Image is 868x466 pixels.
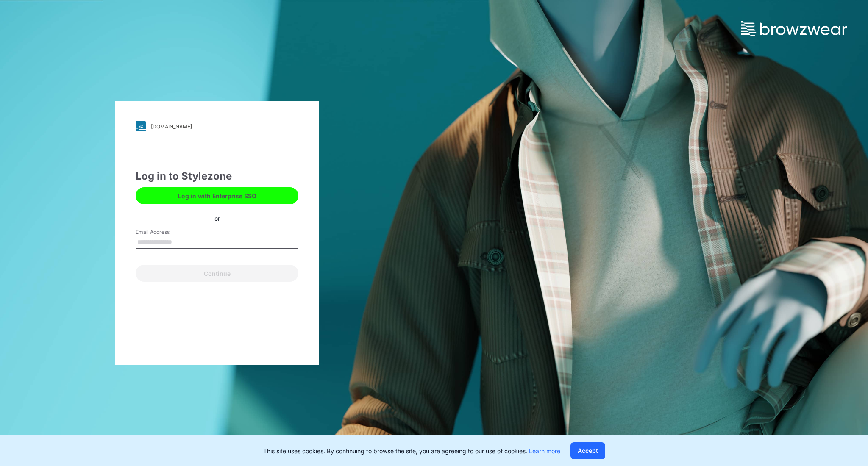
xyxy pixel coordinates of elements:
[136,121,298,131] a: [DOMAIN_NAME]
[208,214,227,222] div: or
[151,123,192,130] div: [DOMAIN_NAME]
[136,169,298,184] div: Log in to Stylezone
[741,21,847,36] img: browzwear-logo.73288ffb.svg
[570,442,605,459] button: Accept
[136,187,298,204] button: Log in with Enterprise SSO
[263,447,560,455] p: This site uses cookies. By continuing to browse the site, you are agreeing to our use of cookies.
[529,447,560,455] a: Learn more
[136,228,195,236] label: Email Address
[136,121,146,131] img: svg+xml;base64,PHN2ZyB3aWR0aD0iMjgiIGhlaWdodD0iMjgiIHZpZXdCb3g9IjAgMCAyOCAyOCIgZmlsbD0ibm9uZSIgeG...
